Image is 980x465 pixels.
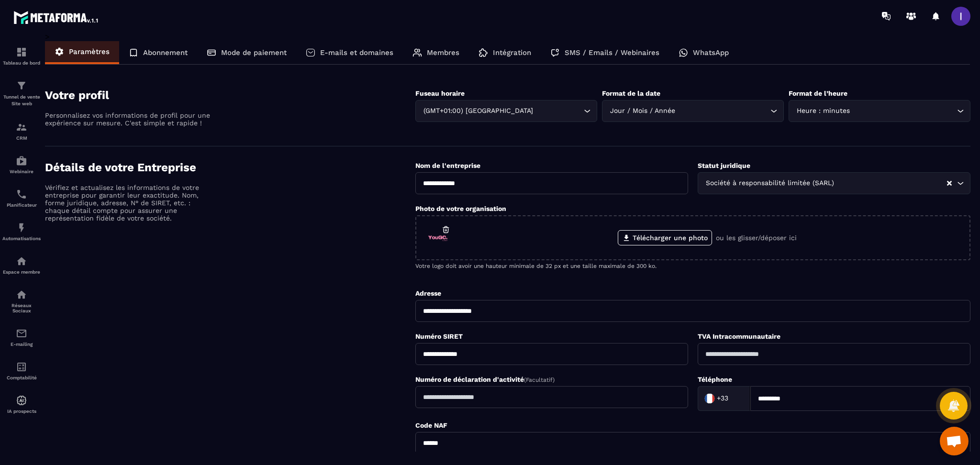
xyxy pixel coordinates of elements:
[700,389,719,408] img: Country Flag
[618,230,712,245] label: Télécharger une photo
[698,162,750,169] label: Statut juridique
[535,106,581,116] input: Search for option
[16,289,27,300] img: social-network
[16,122,27,133] img: formation
[698,386,750,411] div: Search for option
[2,342,41,347] p: E-mailing
[2,73,41,114] a: formationformationTunnel de vente Site web
[2,409,41,414] p: IA prospects
[2,282,41,321] a: social-networksocial-networkRéseaux Sociaux
[608,106,678,116] span: Jour / Mois / Année
[69,47,110,56] p: Paramètres
[2,236,41,241] p: Automatisations
[565,48,659,57] p: SMS / Emails / Webinaires
[2,354,41,387] a: accountantaccountantComptabilité
[2,135,41,141] p: CRM
[836,178,946,188] input: Search for option
[789,89,847,97] label: Format de l’heure
[947,180,952,187] button: Clear Selected
[493,48,531,57] p: Intégration
[45,184,212,222] p: Vérifiez et actualisez les informations de votre entreprise pour garantir leur exactitude. Nom, f...
[45,161,415,174] h4: Détails de votre Entreprise
[143,48,188,57] p: Abonnement
[2,94,41,107] p: Tunnel de vente Site web
[16,328,27,339] img: email
[698,172,970,194] div: Search for option
[415,100,597,122] div: Search for option
[602,89,660,97] label: Format de la date
[415,421,447,429] label: Code NAF
[795,106,852,116] span: Heure : minutes
[789,100,970,122] div: Search for option
[2,148,41,181] a: automationsautomationsWebinaire
[717,394,728,403] span: +33
[716,234,797,242] p: ou les glisser/déposer ici
[698,376,732,383] label: Téléphone
[2,181,41,215] a: schedulerschedulerPlanificateur
[16,255,27,267] img: automations
[693,48,729,57] p: WhatsApp
[415,162,480,169] label: Nom de l'entreprise
[2,215,41,248] a: automationsautomationsAutomatisations
[2,39,41,73] a: formationformationTableau de bord
[2,303,41,313] p: Réseaux Sociaux
[852,106,955,116] input: Search for option
[16,155,27,166] img: automations
[524,376,555,383] span: (Facultatif)
[415,289,441,297] label: Adresse
[45,111,212,127] p: Personnalisez vos informations de profil pour une expérience sur mesure. C'est simple et rapide !
[2,202,41,208] p: Planificateur
[678,106,768,116] input: Search for option
[415,332,463,340] label: Numéro SIRET
[427,48,459,57] p: Membres
[602,100,784,122] div: Search for option
[16,222,27,233] img: automations
[221,48,287,57] p: Mode de paiement
[731,391,740,406] input: Search for option
[2,321,41,354] a: emailemailE-mailing
[2,269,41,275] p: Espace membre
[16,80,27,91] img: formation
[2,60,41,66] p: Tableau de bord
[415,376,555,383] label: Numéro de déclaration d'activité
[16,188,27,200] img: scheduler
[2,114,41,148] a: formationformationCRM
[320,48,393,57] p: E-mails et domaines
[16,46,27,58] img: formation
[16,361,27,373] img: accountant
[422,106,535,116] span: (GMT+01:00) [GEOGRAPHIC_DATA]
[698,332,780,340] label: TVA Intracommunautaire
[2,248,41,282] a: automationsautomationsEspace membre
[704,178,836,188] span: Société à responsabilité limitée (SARL)
[940,427,969,455] div: Ouvrir le chat
[415,205,506,212] label: Photo de votre organisation
[2,169,41,174] p: Webinaire
[415,263,970,269] p: Votre logo doit avoir une hauteur minimale de 32 px et une taille maximale de 300 ko.
[45,89,415,102] h4: Votre profil
[2,375,41,380] p: Comptabilité
[16,395,27,406] img: automations
[415,89,465,97] label: Fuseau horaire
[13,9,100,26] img: logo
